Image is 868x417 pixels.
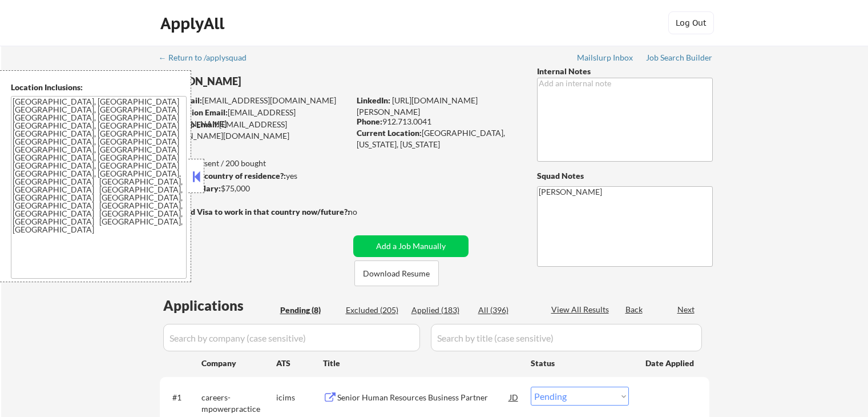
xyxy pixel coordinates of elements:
div: JD [508,387,520,407]
div: #1 [172,392,192,403]
div: [PERSON_NAME] [160,74,394,89]
div: Date Applied [645,358,696,369]
div: 183 sent / 200 bought [159,158,349,169]
div: Mailslurp Inbox [577,54,634,62]
strong: LinkedIn: [357,95,390,105]
button: Add a Job Manually [353,235,469,257]
div: ApplyAll [160,14,228,33]
div: Squad Notes [537,170,713,182]
button: Log Out [668,11,714,34]
input: Search by company (case sensitive) [163,324,420,351]
div: Internal Notes [537,66,713,77]
strong: Current Location: [357,128,422,138]
strong: Will need Visa to work in that country now/future?: [160,207,350,216]
div: Job Search Builder [646,54,713,62]
div: [EMAIL_ADDRESS][PERSON_NAME][DOMAIN_NAME] [160,119,349,141]
div: Status [531,352,629,373]
div: icims [276,392,323,403]
div: Next [677,304,696,315]
div: Applications [163,299,276,312]
div: Applied (183) [411,304,469,316]
input: Search by title (case sensitive) [431,324,702,351]
div: $75,000 [159,183,349,194]
div: [GEOGRAPHIC_DATA], [US_STATE], [US_STATE] [357,127,518,150]
div: Senior Human Resources Business Partner [337,392,510,403]
div: Company [201,358,276,369]
div: ← Return to /applysquad [159,54,257,62]
div: Title [323,358,520,369]
strong: Can work in country of residence?: [159,171,286,181]
a: ← Return to /applysquad [159,53,257,65]
div: 912.713.0041 [357,116,518,127]
div: ATS [276,358,323,369]
div: Location Inclusions: [11,82,187,93]
div: Back [625,304,644,315]
div: no [348,206,381,218]
a: Job Search Builder [646,53,713,65]
div: careers-mpowerpractice [201,392,276,414]
button: Download Resume [354,260,439,286]
div: View All Results [551,304,612,315]
div: Pending (8) [280,304,337,316]
a: [URL][DOMAIN_NAME][PERSON_NAME] [357,95,478,117]
div: All (396) [478,304,535,316]
div: [EMAIL_ADDRESS][DOMAIN_NAME] [160,95,349,106]
div: yes [159,170,346,182]
div: Excluded (205) [346,304,403,316]
strong: Phone: [357,117,382,126]
a: Mailslurp Inbox [577,53,634,65]
div: [EMAIL_ADDRESS][DOMAIN_NAME] [160,107,349,129]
